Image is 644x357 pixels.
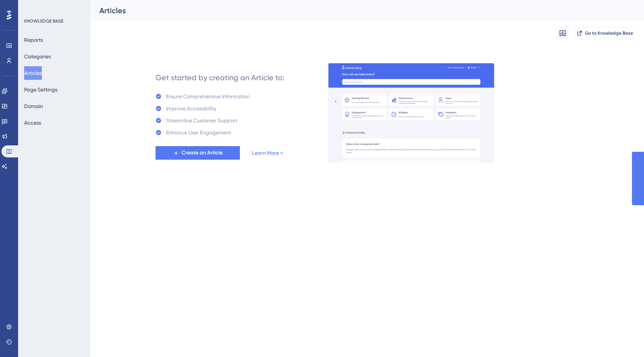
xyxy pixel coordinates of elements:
[24,83,57,96] button: Page Settings
[252,148,283,157] a: Learn More >
[99,5,616,16] div: Articles
[575,27,635,39] button: Go to Knowledge Base
[166,104,216,113] div: Improve Accessibility
[585,30,633,36] span: Go to Knowledge Base
[156,72,284,83] div: Get started by creating an Article to:
[24,66,42,80] button: Articles
[24,33,43,47] button: Reports
[156,146,240,160] button: Create an Article
[166,92,250,101] div: Ensure Comprehensive Information
[166,116,237,125] div: Streamline Customer Support
[24,50,51,63] button: Categories
[612,327,635,350] iframe: UserGuiding AI Assistant Launcher
[182,148,223,157] span: Create an Article
[328,63,494,163] img: a27db7f7ef9877a438c7956077c236be.gif
[24,116,41,130] button: Access
[24,99,43,113] button: Domain
[166,128,231,137] div: Enhance User Engagement
[24,18,63,24] div: KNOWLEDGE BASE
